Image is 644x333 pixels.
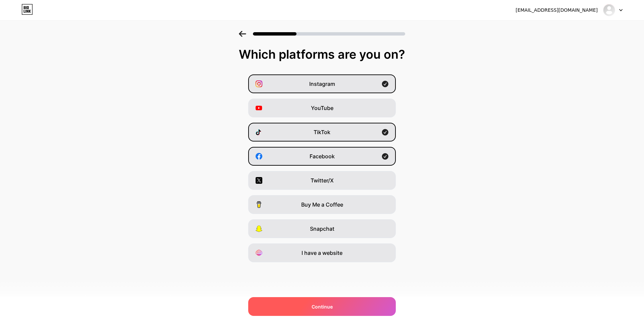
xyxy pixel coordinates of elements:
[516,7,598,14] div: [EMAIL_ADDRESS][DOMAIN_NAME]
[311,176,334,184] span: Twitter/X
[309,80,335,88] span: Instagram
[312,303,333,310] span: Continue
[301,201,343,209] span: Buy Me a Coffee
[7,48,637,61] div: Which platforms are you on?
[310,152,335,160] span: Facebook
[314,128,330,136] span: TikTok
[311,104,333,112] span: YouTube
[310,225,334,233] span: Snapchat
[302,249,342,257] span: I have a website
[603,4,615,16] img: cmsmrnn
